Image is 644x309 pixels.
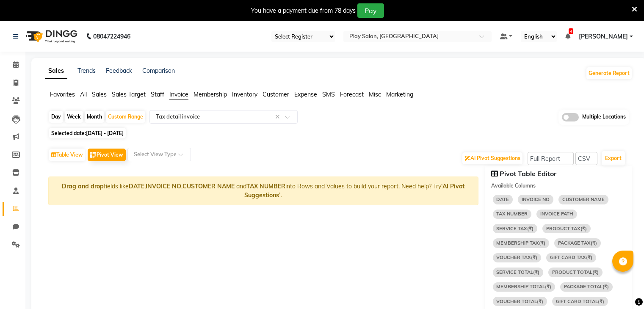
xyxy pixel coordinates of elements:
a: Sales [45,63,67,79]
span: SERVICE TAX(₹) [493,224,538,233]
button: Table View [49,149,85,161]
span: [PERSON_NAME] [579,32,628,41]
span: 4 [569,28,573,34]
strong: Pivot Table Editor [500,169,556,178]
strong: TAX NUMBER [246,182,285,190]
strong: DATE [129,182,144,190]
span: Misc [369,91,381,98]
a: Feedback [106,67,132,74]
span: PRODUCT TAX(₹) [542,224,591,233]
span: Forecast [340,91,364,98]
span: Favorites [50,91,75,98]
span: [DATE] - [DATE] [86,130,124,136]
div: Day [49,111,63,123]
a: Trends [77,67,96,74]
span: PRODUCT TOTAL(₹) [548,268,603,277]
span: DATE [493,195,513,204]
span: GIFT CARD TOTAL(₹) [552,297,608,306]
div: Week [65,111,83,123]
button: Pay [357,3,384,18]
span: Membership [193,91,227,98]
button: Export [602,151,625,166]
span: All [80,91,87,98]
span: VOUCHER TAX(₹) [493,253,542,262]
b: 08047224946 [93,25,130,48]
div: Month [85,111,104,123]
span: Sales Target [112,91,146,98]
div: You have a payment due from 78 days [251,6,356,15]
span: INVOICE PATH [536,210,577,219]
span: Expense [294,91,317,98]
span: Customer [263,91,289,98]
strong: Available Columns [491,182,536,189]
span: PACKAGE TAX(₹) [554,238,601,248]
strong: Drag and drop [62,182,104,190]
span: PACKAGE TOTAL(₹) [560,282,613,292]
a: 4 [565,33,570,40]
span: Selected date: [49,128,126,138]
button: AI Pivot Suggestions [462,152,522,164]
img: logo [22,25,80,48]
span: MEMBERSHIP TOTAL(₹) [493,282,556,292]
span: Inventory [232,91,257,98]
strong: CUSTOMER NAME [182,182,235,190]
button: Generate Report [586,67,632,79]
span: Clear all [275,113,282,121]
iframe: chat widget [608,275,636,301]
span: VOUCHER TOTAL(₹) [493,297,547,306]
span: Sales [92,91,107,98]
a: Comparison [142,67,175,74]
div: fields like , , and into Rows and Values to build your report. Need help? Try . [48,177,478,205]
span: Marketing [386,91,413,98]
span: TAX NUMBER [493,210,532,219]
span: INVOICE NO [518,195,553,204]
span: Multiple Locations [582,113,626,121]
span: SMS [322,91,335,98]
span: Invoice [169,91,188,98]
span: SERVICE TOTAL(₹) [493,268,544,277]
span: GIFT CARD TAX(₹) [546,253,596,262]
span: MEMBERSHIP TAX(₹) [493,238,550,248]
span: CUSTOMER NAME [558,195,608,204]
strong: INVOICE NO [146,182,181,190]
img: pivot.png [90,152,97,158]
button: Pivot View [88,149,126,161]
span: Staff [151,91,164,98]
div: Custom Range [106,111,145,123]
